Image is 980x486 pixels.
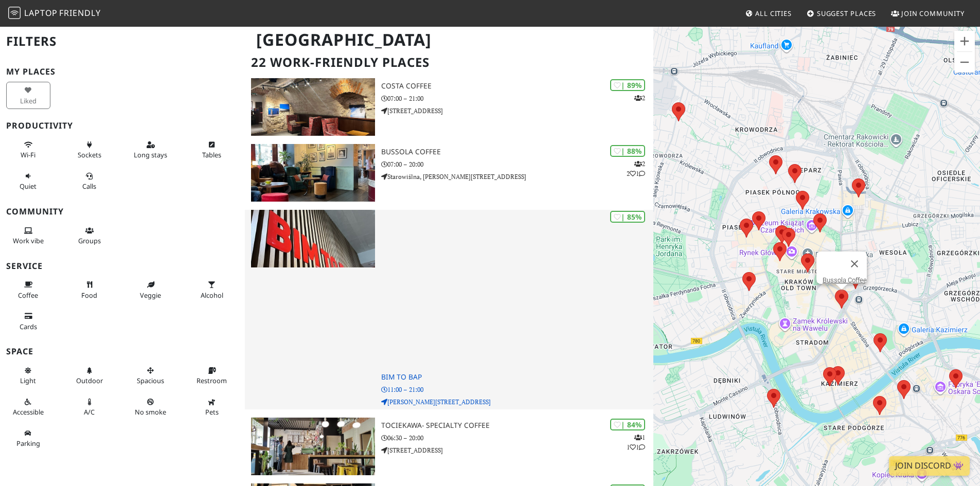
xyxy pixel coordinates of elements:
[20,376,36,385] span: Natural light
[6,393,50,421] button: Accessible
[6,26,239,57] h2: Filters
[887,4,969,23] a: Join Community
[381,397,653,407] p: [PERSON_NAME][STREET_ADDRESS]
[8,5,101,23] a: LaptopFriendly LaptopFriendly
[251,144,375,202] img: Bussola Coffee
[6,168,50,195] button: Quiet
[627,433,645,452] p: 1 1 1
[78,150,101,159] span: Power sockets
[13,236,44,245] span: People working
[202,150,221,159] span: Work-friendly tables
[76,376,103,385] span: Outdoor area
[823,276,867,284] a: Bussola Coffee
[190,362,234,389] button: Restroom
[610,211,645,223] div: | 85%
[129,393,173,421] button: No smoke
[741,4,796,23] a: All Cities
[67,276,112,303] button: Food
[67,136,112,164] button: Sockets
[197,376,227,385] span: Restroom
[6,222,50,249] button: Work vibe
[21,150,35,159] span: Stable Wi-Fi
[610,145,645,157] div: | 88%
[6,136,50,164] button: Wi-Fi
[381,148,653,156] h3: Bussola Coffee
[954,31,975,51] button: Zoom in
[245,144,653,202] a: Bussola Coffee | 88% 221 Bussola Coffee 07:00 – 20:00 Starowiślna, [PERSON_NAME][STREET_ADDRESS]
[634,93,645,103] p: 2
[245,210,653,409] a: BIM TO BAP | 85% BIM TO BAP 11:00 – 21:00 [PERSON_NAME][STREET_ADDRESS]
[251,78,375,136] img: Costa Coffee
[78,236,101,245] span: Group tables
[84,407,95,417] span: Air conditioned
[6,121,239,131] h3: Productivity
[134,150,167,159] span: Long stays
[381,445,653,455] p: [STREET_ADDRESS]
[381,94,653,103] p: 07:00 – 21:00
[140,291,161,300] span: Veggie
[20,182,37,191] span: Quiet
[610,419,645,430] div: | 84%
[67,362,112,389] button: Outdoor
[6,261,239,271] h3: Service
[381,385,653,394] p: 11:00 – 21:00
[251,210,375,267] img: BIM TO BAP
[251,418,375,475] img: Tociekawa- Specialty Coffee
[67,168,112,195] button: Calls
[6,425,50,452] button: Parking
[129,136,173,164] button: Long stays
[129,362,173,389] button: Spacious
[6,362,50,389] button: Light
[190,276,234,303] button: Alcohol
[381,433,653,443] p: 06:30 – 20:00
[954,52,975,73] button: Zoom out
[20,322,37,331] span: Credit cards
[6,67,239,77] h3: My Places
[245,418,653,475] a: Tociekawa- Specialty Coffee | 84% 111 Tociekawa- Specialty Coffee 06:30 – 20:00 [STREET_ADDRESS]
[59,7,100,19] span: Friendly
[842,251,867,276] button: Close
[6,308,50,335] button: Cards
[381,106,653,116] p: [STREET_ADDRESS]
[6,347,239,356] h3: Space
[135,407,166,417] span: Smoke free
[755,9,792,18] span: All Cities
[627,159,645,178] p: 2 2 1
[13,407,44,417] span: Accessible
[610,79,645,91] div: | 89%
[201,291,223,300] span: Alcohol
[381,172,653,182] p: Starowiślna, [PERSON_NAME][STREET_ADDRESS]
[137,376,164,385] span: Spacious
[18,291,38,300] span: Coffee
[6,207,239,217] h3: Community
[205,407,219,417] span: Pet friendly
[248,26,651,54] h1: [GEOGRAPHIC_DATA]
[381,373,653,382] h3: BIM TO BAP
[190,136,234,164] button: Tables
[16,439,40,448] span: Parking
[381,421,653,430] h3: Tociekawa- Specialty Coffee
[817,9,877,18] span: Suggest Places
[24,7,58,19] span: Laptop
[245,78,653,136] a: Costa Coffee | 89% 2 Costa Coffee 07:00 – 21:00 [STREET_ADDRESS]
[803,4,881,23] a: Suggest Places
[381,159,653,169] p: 07:00 – 20:00
[190,393,234,421] button: Pets
[381,82,653,91] h3: Costa Coffee
[81,291,97,300] span: Food
[6,276,50,303] button: Coffee
[8,7,21,19] img: LaptopFriendly
[129,276,173,303] button: Veggie
[67,393,112,421] button: A/C
[67,222,112,249] button: Groups
[901,9,965,18] span: Join Community
[82,182,96,191] span: Video/audio calls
